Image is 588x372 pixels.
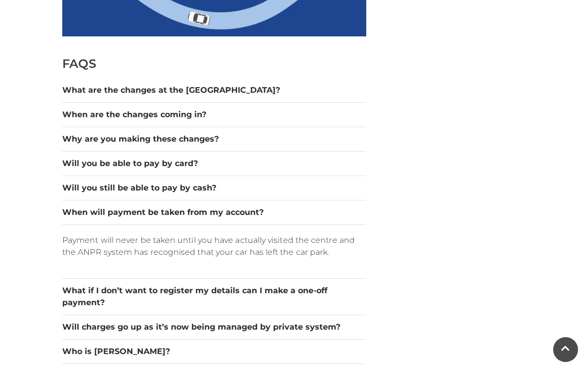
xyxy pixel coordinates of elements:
[62,158,366,170] button: Will you be able to pay by card?
[62,84,366,96] button: What are the changes at the [GEOGRAPHIC_DATA]?
[62,56,96,71] span: FAQS
[62,182,366,194] button: Will you still be able to pay by cash?
[62,133,366,145] button: Why are you making these changes?
[62,234,366,258] p: Payment will never be taken until you have actually visited the centre and the ANPR system has re...
[62,346,366,358] button: Who is [PERSON_NAME]?
[62,206,366,218] button: When will payment be taken from my account?
[62,285,366,309] button: What if I don’t want to register my details can I make a one-off payment?
[62,109,366,121] button: When are the changes coming in?
[62,321,366,333] button: Will charges go up as it’s now being managed by private system?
